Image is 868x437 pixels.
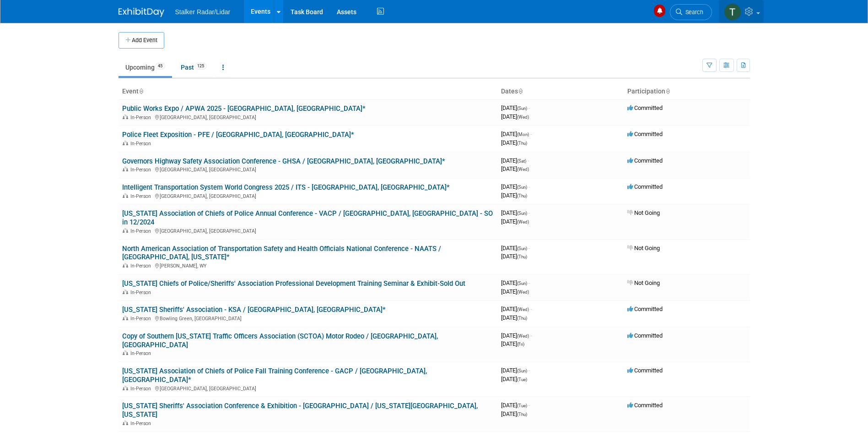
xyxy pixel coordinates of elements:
[517,412,527,417] span: (Thu)
[501,209,530,216] span: [DATE]
[122,183,450,191] a: Intelligent Transportation System World Congress 2025 / ITS - [GEOGRAPHIC_DATA], [GEOGRAPHIC_DATA]*
[119,8,164,17] img: ExhibitDay
[194,63,207,70] span: 125
[123,386,128,390] img: In-Person Event
[130,350,154,356] span: In-Person
[119,59,172,76] a: Upcoming45
[123,193,128,198] img: In-Person Event
[501,314,527,321] span: [DATE]
[122,332,438,349] a: Copy of Southern [US_STATE] Traffic Officers Association (SCTOA) Motor Rodeo / [GEOGRAPHIC_DATA],...
[130,193,154,199] span: In-Person
[123,263,128,268] img: In-Person Event
[174,59,214,76] a: Past125
[497,84,624,99] th: Dates
[501,165,529,172] span: [DATE]
[517,246,527,251] span: (Sun)
[122,131,354,139] a: Police Fleet Exposition - PFE / [GEOGRAPHIC_DATA], [GEOGRAPHIC_DATA]*
[528,157,529,164] span: -
[501,131,532,137] span: [DATE]
[517,307,529,312] span: (Wed)
[123,421,128,425] img: In-Person Event
[528,402,530,409] span: -
[175,8,231,16] span: Stalker Radar/Lidar
[122,192,494,199] div: [GEOGRAPHIC_DATA], [GEOGRAPHIC_DATA]
[517,185,527,190] span: (Sun)
[130,141,154,147] span: In-Person
[528,104,530,111] span: -
[517,167,529,172] span: (Wed)
[123,115,128,119] img: In-Person Event
[130,290,154,295] span: In-Person
[517,403,527,408] span: (Tue)
[123,316,128,320] img: In-Person Event
[528,245,530,251] span: -
[501,306,532,312] span: [DATE]
[627,367,663,374] span: Committed
[518,87,523,95] a: Sort by Start Date
[130,386,154,392] span: In-Person
[517,132,529,137] span: (Mon)
[517,316,527,321] span: (Thu)
[501,183,530,190] span: [DATE]
[122,165,494,173] div: [GEOGRAPHIC_DATA], [GEOGRAPHIC_DATA]
[130,115,154,120] span: In-Person
[528,367,530,374] span: -
[501,402,530,409] span: [DATE]
[122,314,494,322] div: Bowling Green, [GEOGRAPHIC_DATA]
[528,279,530,286] span: -
[517,333,529,339] span: (Wed)
[682,9,703,16] span: Search
[122,113,494,120] div: [GEOGRAPHIC_DATA], [GEOGRAPHIC_DATA]
[501,288,529,295] span: [DATE]
[627,402,663,409] span: Committed
[627,183,663,190] span: Committed
[624,84,750,99] th: Participation
[517,219,529,224] span: (Wed)
[530,332,532,339] span: -
[130,228,154,234] span: In-Person
[501,192,527,199] span: [DATE]
[530,306,532,312] span: -
[724,3,741,21] img: Tommy Yates
[501,332,532,339] span: [DATE]
[665,87,670,95] a: Sort by Participation Type
[501,218,529,225] span: [DATE]
[501,104,530,111] span: [DATE]
[155,63,165,70] span: 45
[627,131,663,137] span: Committed
[670,4,712,20] a: Search
[119,84,497,99] th: Event
[122,104,366,113] a: Public Works Expo / APWA 2025 - [GEOGRAPHIC_DATA], [GEOGRAPHIC_DATA]*
[122,227,494,234] div: [GEOGRAPHIC_DATA], [GEOGRAPHIC_DATA]
[122,245,441,262] a: North American Association of Transportation Safety and Health Officials National Conference - NA...
[501,410,527,417] span: [DATE]
[122,279,465,288] a: [US_STATE] Chiefs of Police/Sheriffs' Association Professional Development Training Seminar & Exh...
[517,290,529,295] span: (Wed)
[501,157,529,164] span: [DATE]
[517,368,527,373] span: (Sun)
[501,279,530,286] span: [DATE]
[517,281,527,286] span: (Sun)
[517,115,529,120] span: (Wed)
[123,141,128,145] img: In-Person Event
[122,306,386,314] a: [US_STATE] Sheriffs' Association - KSA / [GEOGRAPHIC_DATA], [GEOGRAPHIC_DATA]*
[501,113,529,120] span: [DATE]
[627,306,663,312] span: Committed
[501,340,524,347] span: [DATE]
[130,263,154,269] span: In-Person
[530,131,532,137] span: -
[122,402,478,419] a: [US_STATE] Sheriffs' Association Conference & Exhibition - [GEOGRAPHIC_DATA] / [US_STATE][GEOGRAP...
[130,167,154,173] span: In-Person
[123,290,128,294] img: In-Person Event
[517,377,527,382] span: (Tue)
[517,342,524,347] span: (Fri)
[130,316,154,322] span: In-Person
[119,32,164,49] button: Add Event
[517,106,527,111] span: (Sun)
[517,193,527,198] span: (Thu)
[501,245,530,251] span: [DATE]
[501,376,527,382] span: [DATE]
[122,384,494,392] div: [GEOGRAPHIC_DATA], [GEOGRAPHIC_DATA]
[627,209,660,216] span: Not Going
[517,211,527,216] span: (Sun)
